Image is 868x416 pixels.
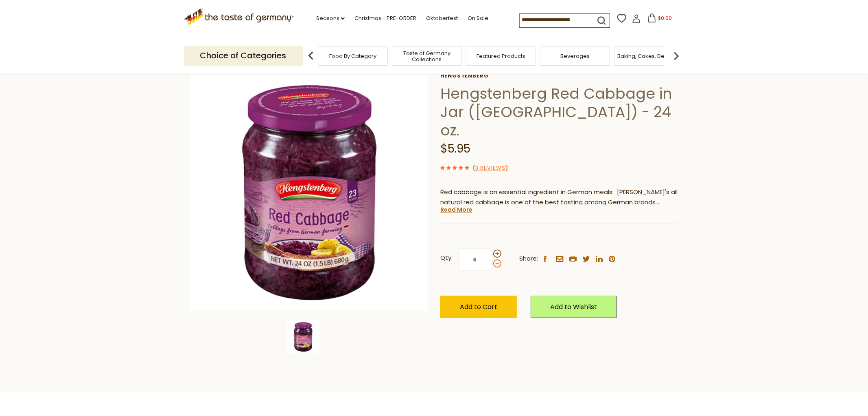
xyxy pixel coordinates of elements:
[440,73,678,79] a: Hengstenberg
[354,14,416,23] a: Christmas - PRE-ORDER
[303,48,319,64] img: previous arrow
[519,254,538,264] span: Share:
[440,84,678,139] h1: Hengstenberg Red Cabbage in Jar ([GEOGRAPHIC_DATA]) - 24 oz.
[440,253,453,263] strong: Qty:
[440,296,517,318] button: Add to Cart
[560,53,590,59] a: Beverages
[190,73,428,311] img: Hengstenberg Red Cabbage
[184,46,303,66] p: Choice of Categories
[668,48,684,64] img: next arrow
[287,321,319,353] img: Hengstenberg Red Cabbage
[316,14,345,23] a: Seasons
[472,164,508,172] span: ( )
[531,296,617,318] a: Add to Wishlist
[394,50,459,62] a: Taste of Germany Collections
[329,53,376,59] a: Food By Category
[658,15,672,22] span: $0.00
[440,187,678,208] p: Red cabbage is an essential ingredient in German meals. [PERSON_NAME]'s all natural red cabbage i...
[468,14,488,23] a: On Sale
[426,14,458,23] a: Oktoberfest
[477,53,525,59] a: Featured Products
[643,13,677,26] button: $0.00
[440,141,470,157] span: $5.95
[618,53,681,59] a: Baking, Cakes, Desserts
[460,302,497,312] span: Add to Cart
[475,164,505,173] a: 3 Reviews
[458,248,492,271] input: Qty:
[440,206,472,214] a: Read More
